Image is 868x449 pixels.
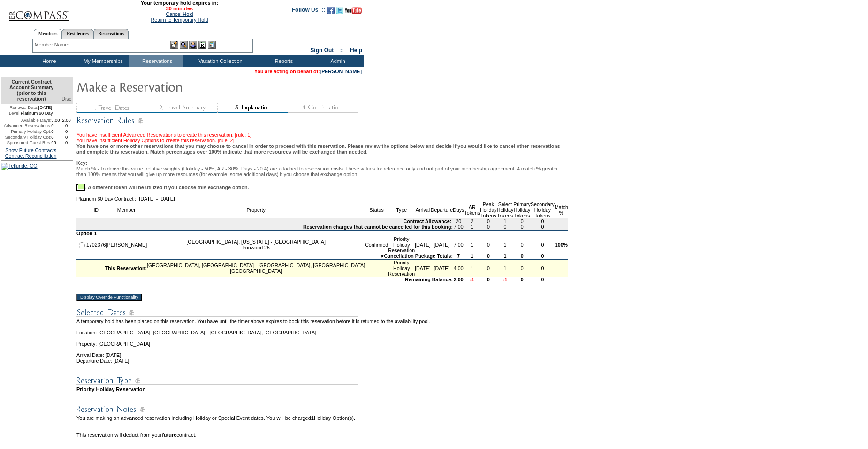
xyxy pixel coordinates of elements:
td: Platinum 60 Day Contract :: [DATE] - [DATE] [76,196,568,201]
td: 0 [51,129,60,134]
td: 0 [531,253,555,260]
a: Sign Out [310,47,334,54]
a: Become our fan on Facebook [327,9,335,15]
a: Return to Temporary Hold [151,17,208,23]
td: Admin [310,55,364,67]
td: 0 [60,129,73,134]
td: 7.00 [453,224,464,231]
td: Advanced Reservations: [1,123,51,129]
td: 1 [464,236,480,253]
div: Match % - To derive this value, relative weights (Holiday - 50%, AR - 30%, Days - 20%) are attach... [76,166,568,177]
td: Reservations [129,55,183,67]
img: View [180,41,188,49]
a: [PERSON_NAME] [320,69,362,74]
td: Confirmed [365,236,388,253]
a: Residences [62,29,93,39]
img: Telluride, CO [1,163,38,170]
td: 0 [531,236,555,253]
a: Cancel Hold [166,11,193,17]
td: 3.00 [51,117,60,123]
img: step1_state3.gif [76,103,147,113]
nobr: Ironwood 25 [242,245,270,250]
td: 0 [480,218,497,224]
span: Renewal Date: [9,105,38,110]
nobr: [GEOGRAPHIC_DATA] [230,268,282,274]
td: 0 [531,277,555,282]
img: Subscribe to our YouTube Channel [345,7,362,14]
td: Departure [431,201,453,218]
div: You have insufficient Advanced Reservations to create this reservation. [rule: 1] You have insuff... [76,126,568,143]
a: Reservations [93,29,129,39]
b: future [162,432,176,438]
div: You have one or more other reservations that you may choose to cancel in order to proceed with th... [76,143,568,190]
b: 1 [311,415,314,421]
img: step2_state3.gif [147,103,217,113]
td: [DATE] [431,260,453,277]
a: Members [34,29,62,39]
a: Subscribe to our YouTube Channel [345,9,362,15]
img: step4_state1.gif [288,103,358,113]
td: 4.00 [453,260,464,277]
td: 1 [464,253,480,260]
td: 1 [497,253,514,260]
td: 0 [531,218,555,224]
td: 0 [513,218,531,224]
td: 1 [497,236,514,253]
img: Make Reservation [76,77,264,96]
b: Reservation charges that cannot be cancelled for this booking: [303,224,453,230]
td: Member [106,201,147,218]
td: AR Tokens [464,201,480,218]
td: 0 [51,123,60,129]
img: Reservation Type [76,375,358,387]
a: Follow us on Twitter [336,9,343,15]
td: Property [147,201,365,218]
td: You are making an advanced reservation including Holiday or Special Event dates. You will be char... [76,415,568,426]
td: My Memberships [75,55,129,67]
td: Reports [256,55,310,67]
img: Follow us on Twitter [336,7,343,14]
td: [DATE] [415,260,431,277]
td: Secondary Holiday Opt: [1,134,51,140]
td: Primary Holiday Opt: [1,129,51,134]
nobr: [GEOGRAPHIC_DATA], [GEOGRAPHIC_DATA] - [GEOGRAPHIC_DATA], [GEOGRAPHIC_DATA] [147,263,365,268]
td: Days [453,201,464,218]
td: Secondary Holiday Tokens [531,201,555,218]
td: 0 [513,236,531,253]
td: Sponsored Guest Res: [1,140,51,146]
td: Match % [555,201,568,218]
td: Status [365,201,388,218]
td: Arrival [415,201,431,218]
a: Help [350,47,362,54]
td: 1702376 [86,236,106,253]
img: b_edit.gif [170,41,178,49]
td: Priority Holiday Reservation [76,387,568,392]
td: 0 [480,277,497,282]
td: ID [86,201,106,218]
td: Departure Date: [DATE] [76,358,568,364]
td: Primary Holiday Tokens [513,201,531,218]
td: 0 [480,253,497,260]
td: -1 [464,277,480,282]
td: Current Contract Account Summary (prior to this reservation) [1,77,60,104]
td: Select Holiday Tokens [497,201,514,218]
td: 1 [464,260,480,277]
span: Disc. [61,96,73,101]
td: Arrival Date: [DATE] [76,347,568,358]
td: Cancellation Package Totals: [76,253,453,260]
td: 2 [464,218,480,224]
td: Type [388,201,415,218]
td: 0 [480,236,497,253]
img: Reservation Notes [76,403,358,415]
td: 99 [51,140,60,146]
td: Available Days: [1,117,51,123]
nobr: [GEOGRAPHIC_DATA], [US_STATE] - [GEOGRAPHIC_DATA] [186,239,326,245]
span: Level: [9,110,21,116]
span: 30 minutes [74,6,285,11]
td: 0 [513,253,531,260]
img: Reservations [198,41,206,49]
img: subTtlResRules.gif [76,115,358,126]
td: [DATE] [1,104,60,110]
td: Option 1 [76,231,568,236]
td: Follow Us :: [292,6,325,17]
td: Platinum 60 Day [1,110,60,117]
